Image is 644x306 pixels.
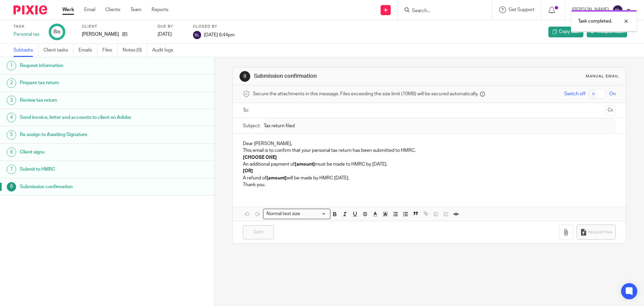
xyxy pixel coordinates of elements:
a: Work [62,6,74,13]
img: Pixie [13,5,47,14]
span: Switch off [564,91,585,97]
div: Search for option [263,209,330,219]
h1: Submission confirmation [254,73,444,80]
input: Sent [243,225,274,240]
label: To: [243,107,250,114]
div: 8 [7,182,16,192]
div: 8 [239,71,250,82]
strong: [CHOOSE ONE] [243,155,277,160]
a: Audit logs [152,44,178,57]
label: Due by [158,24,185,29]
div: 3 [7,96,16,105]
strong: [OR] [243,169,253,173]
p: Task completed. [578,18,612,25]
strong: [amount] [295,162,315,167]
div: 2 [7,78,16,88]
label: Subject: [243,123,260,129]
span: Secure the attachments in this message. Files exceeding the size limit (10MB) will be secured aut... [253,91,478,97]
img: svg%3E [193,31,201,39]
p: A refund of will be made by HMRC [DATE]. [243,175,615,181]
div: [DATE] [158,31,185,38]
span: [DATE] 6:44pm [204,32,235,37]
label: Closed by [193,24,235,29]
h1: Submission confirmation [20,182,145,192]
div: 4 [7,113,16,122]
span: Request files [588,230,612,235]
button: Request files [577,225,616,240]
img: svg%3E [612,5,623,15]
label: Task [13,24,40,29]
label: Client [82,24,149,29]
a: Reports [152,6,168,13]
h1: Send invoice, letter and accounts to client on Adobe [20,112,145,123]
a: Emails [78,44,97,57]
h1: Review tax return [20,95,145,105]
strong: [amount] [266,176,287,180]
div: 8 [54,28,60,36]
h1: Request information [20,61,145,71]
div: 7 [7,165,16,174]
span: On [609,91,616,97]
p: Thank you. [243,181,615,188]
p: Dear [PERSON_NAME], [243,140,615,147]
h1: Prepare tax return [20,78,145,88]
p: An additional payment of must be made to HMRC by [DATE]. [243,161,615,168]
div: Personal tax [13,31,40,38]
h1: Re assign to Awaiting Signature [20,130,145,140]
input: Search for option [302,210,326,217]
button: Cc [606,105,616,115]
h1: Client signs [20,147,145,157]
h1: Submit to HMRC [20,164,145,174]
small: /8 [57,30,60,34]
a: Team [130,6,141,13]
a: Client tasks [43,44,73,57]
div: 6 [7,147,16,157]
a: Subtasks [13,44,38,57]
div: 1 [7,61,16,70]
div: 5 [7,130,16,140]
a: Files [102,44,118,57]
a: Clients [105,6,120,13]
span: Normal text size [265,210,301,217]
p: This email is to confirm that your personal tax return has been submitted to HMRC. [243,147,615,154]
div: Manual email [586,74,619,79]
p: [PERSON_NAME] [82,31,119,38]
a: Notes (0) [123,44,147,57]
a: Email [84,6,95,13]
